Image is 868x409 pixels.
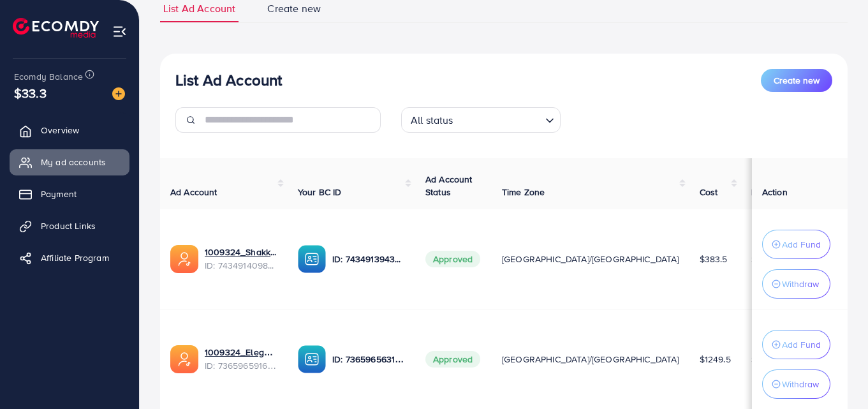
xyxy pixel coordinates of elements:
[401,107,561,133] div: Search for option
[762,186,788,198] span: Action
[10,149,129,175] a: My ad accounts
[782,337,821,352] p: Add Fund
[170,345,198,373] img: ic-ads-acc.e4c84228.svg
[762,269,830,299] button: Withdraw
[175,71,282,89] h3: List Ad Account
[298,345,326,373] img: ic-ba-acc.ded83a64.svg
[425,251,480,267] span: Approved
[205,259,277,272] span: ID: 7434914098950799361
[205,359,277,372] span: ID: 7365965916192112656
[112,87,125,100] img: image
[332,251,405,267] p: ID: 7434913943245914129
[14,84,47,102] span: $33.3
[13,18,99,38] img: logo
[700,186,718,198] span: Cost
[205,246,277,258] a: 1009324_Shakka_1731075849517
[205,346,277,372] div: <span class='underline'>1009324_Elegant Wear_1715022604811</span></br>7365965916192112656
[41,219,96,232] span: Product Links
[205,246,277,272] div: <span class='underline'>1009324_Shakka_1731075849517</span></br>7434914098950799361
[502,186,545,198] span: Time Zone
[408,111,456,130] span: All status
[14,70,83,83] span: Ecomdy Balance
[782,237,821,252] p: Add Fund
[170,186,217,198] span: Ad Account
[502,253,679,265] span: [GEOGRAPHIC_DATA]/[GEOGRAPHIC_DATA]
[41,156,106,168] span: My ad accounts
[502,353,679,366] span: [GEOGRAPHIC_DATA]/[GEOGRAPHIC_DATA]
[41,251,109,264] span: Affiliate Program
[298,186,342,198] span: Your BC ID
[163,1,235,16] span: List Ad Account
[10,117,129,143] a: Overview
[112,24,127,39] img: menu
[10,213,129,239] a: Product Links
[298,245,326,273] img: ic-ba-acc.ded83a64.svg
[41,188,77,200] span: Payment
[425,173,473,198] span: Ad Account Status
[774,74,820,87] span: Create new
[267,1,321,16] span: Create new
[700,353,731,366] span: $1249.5
[10,181,129,207] a: Payment
[761,69,832,92] button: Create new
[782,376,819,392] p: Withdraw
[762,330,830,359] button: Add Fund
[170,245,198,273] img: ic-ads-acc.e4c84228.svg
[762,369,830,399] button: Withdraw
[425,351,480,368] span: Approved
[41,124,79,137] span: Overview
[205,346,277,359] a: 1009324_Elegant Wear_1715022604811
[332,352,405,367] p: ID: 7365965631474204673
[457,108,540,130] input: Search for option
[700,253,728,265] span: $383.5
[782,276,819,292] p: Withdraw
[762,230,830,259] button: Add Fund
[10,245,129,271] a: Affiliate Program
